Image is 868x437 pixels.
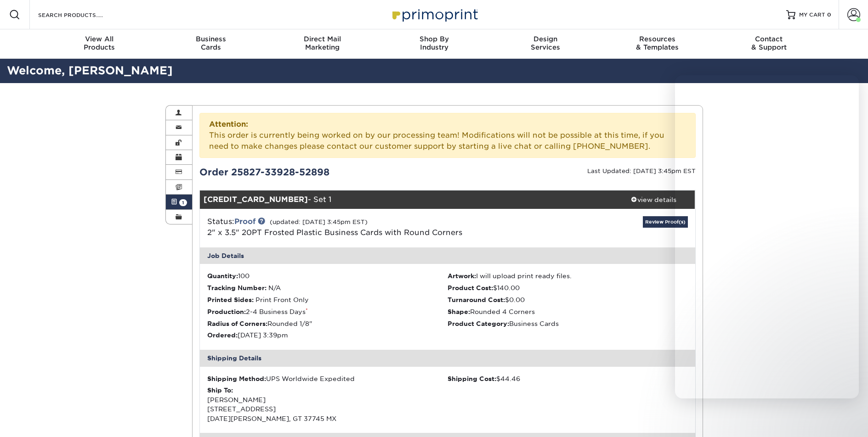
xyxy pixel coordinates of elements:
iframe: Google Customer Reviews [2,409,78,434]
strong: Shipping Cost: [448,375,496,382]
div: Products [44,35,155,51]
div: $44.46 [448,374,688,383]
strong: Tracking Number: [207,284,267,291]
a: Shop ByIndustry [378,29,490,59]
a: Review Proof(s) [643,216,688,228]
div: Shipping Details [200,350,695,366]
iframe: Intercom live chat [837,406,859,428]
strong: [CREDIT_CARD_NUMBER] [204,195,308,204]
div: This order is currently being worked on by our processing team! Modifications will not be possibl... [199,113,696,158]
span: 0 [827,11,831,18]
strong: Ship To: [207,387,233,394]
span: Direct Mail [267,35,378,43]
div: Marketing [267,35,378,51]
span: View All [44,35,155,43]
div: UPS Worldwide Expedited [207,374,448,383]
strong: Printed Sides: [207,296,254,303]
strong: Product Cost: [448,284,493,291]
div: [PERSON_NAME] [STREET_ADDRESS] [DATE][PERSON_NAME], GT 37745 MX [207,386,448,423]
strong: Radius of Corners: [207,320,267,327]
span: Shop By [378,35,490,43]
li: $0.00 [448,295,688,304]
li: I will upload print ready files. [448,271,688,280]
li: Business Cards [448,319,688,328]
div: Industry [378,35,490,51]
a: view details [613,190,695,209]
div: Status: [200,216,530,238]
li: Rounded 1/8" [207,319,448,328]
strong: Shape: [448,308,470,315]
a: Direct MailMarketing [267,29,378,59]
a: 2" x 3.5" 20PT Frosted Plastic Business Cards with Round Corners [207,228,462,237]
strong: Shipping Method: [207,375,266,382]
strong: Attention: [209,120,248,129]
div: & Support [713,35,825,51]
div: Job Details [200,247,695,264]
a: Resources& Templates [601,29,713,59]
strong: Ordered: [207,331,238,339]
div: Cards [155,35,267,51]
a: BusinessCards [155,29,267,59]
strong: Turnaround Cost: [448,296,505,303]
span: 1 [179,199,187,206]
div: Order 25827-33928-52898 [193,165,448,179]
span: N/A [268,284,281,291]
strong: Quantity: [207,272,238,280]
span: MY CART [799,11,825,19]
li: 2-4 Business Days [207,307,448,316]
div: & Templates [601,35,713,51]
iframe: Intercom live chat [675,75,859,398]
strong: Production: [207,308,246,315]
a: DesignServices [490,29,601,59]
li: 100 [207,271,448,280]
span: Design [490,35,601,43]
div: Services [490,35,601,51]
a: View AllProducts [44,29,155,59]
span: Print Front Only [255,296,309,303]
strong: Product Category: [448,320,509,327]
span: Resources [601,35,713,43]
a: Contact& Support [713,29,825,59]
div: - Set 1 [200,190,613,209]
input: SEARCH PRODUCTS..... [37,9,127,20]
li: Rounded 4 Corners [448,307,688,316]
div: view details [613,195,695,204]
a: 1 [166,195,193,209]
small: (updated: [DATE] 3:45pm EST) [270,218,368,225]
img: Primoprint [388,5,480,24]
strong: Artwork: [448,272,476,280]
a: Proof [234,217,255,226]
span: Business [155,35,267,43]
small: Last Updated: [DATE] 3:45pm EST [587,168,696,174]
li: $140.00 [448,283,688,292]
li: [DATE] 3:39pm [207,331,448,340]
span: Contact [713,35,825,43]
